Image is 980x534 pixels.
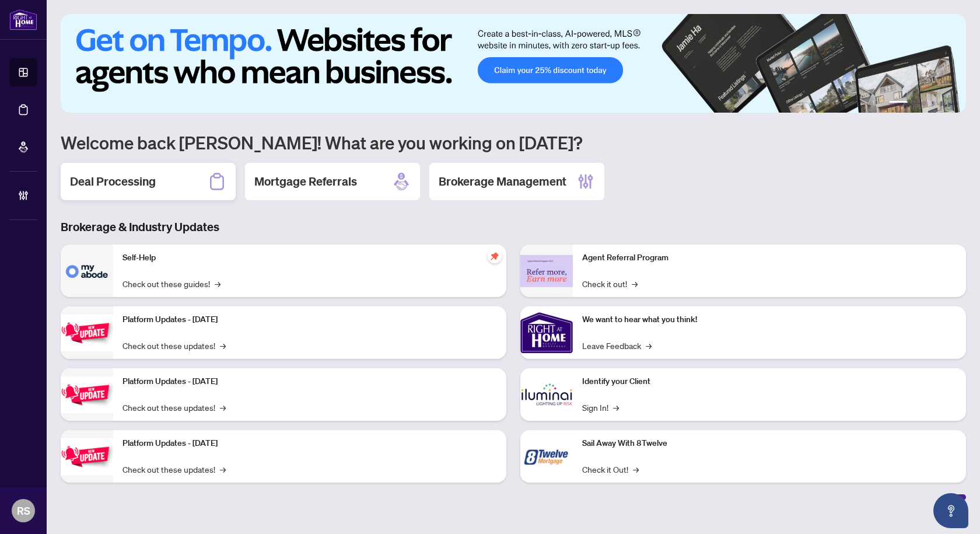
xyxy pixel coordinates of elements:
h3: Brokerage & Industry Updates [61,219,966,235]
p: Sail Away With 8Twelve [582,437,957,450]
span: → [220,339,226,352]
img: Platform Updates - June 23, 2025 [61,438,113,475]
a: Check out these guides!→ [123,277,220,290]
p: Agent Referral Program [582,252,957,264]
h2: Mortgage Referrals [254,173,357,190]
a: Check out these updates!→ [123,463,226,476]
img: Platform Updates - July 21, 2025 [61,315,113,351]
p: Platform Updates - [DATE] [123,375,497,388]
h2: Deal Processing [70,173,156,190]
span: RS [17,502,30,519]
button: 1 [889,101,908,106]
button: 3 [922,101,926,106]
span: → [613,401,619,414]
h2: Brokerage Management [439,173,566,190]
a: Check it out!→ [582,277,638,290]
p: Platform Updates - [DATE] [123,437,497,450]
span: → [633,463,639,476]
a: Leave Feedback→ [582,339,652,352]
button: 4 [931,101,936,106]
span: pushpin [488,249,502,263]
a: Check out these updates!→ [123,339,226,352]
img: We want to hear what you think! [520,306,573,359]
p: We want to hear what you think! [582,313,957,326]
img: logo [9,9,37,30]
img: Self-Help [61,245,113,297]
span: → [215,277,220,290]
button: 5 [940,101,945,106]
img: Slide 0 [61,14,966,113]
p: Identify your Client [582,375,957,388]
h1: Welcome back [PERSON_NAME]! What are you working on [DATE]? [61,131,966,153]
span: → [632,277,638,290]
a: Check out these updates!→ [123,401,226,414]
img: Sail Away With 8Twelve [520,430,573,483]
button: 2 [912,101,917,106]
button: 6 [950,101,954,106]
p: Self-Help [123,252,497,264]
img: Agent Referral Program [520,255,573,287]
p: Platform Updates - [DATE] [123,313,497,326]
img: Platform Updates - July 8, 2025 [61,376,113,413]
span: → [646,339,652,352]
button: Open asap [933,493,968,528]
a: Sign In!→ [582,401,619,414]
img: Identify your Client [520,368,573,421]
a: Check it Out!→ [582,463,639,476]
span: → [220,401,226,414]
span: → [220,463,226,476]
